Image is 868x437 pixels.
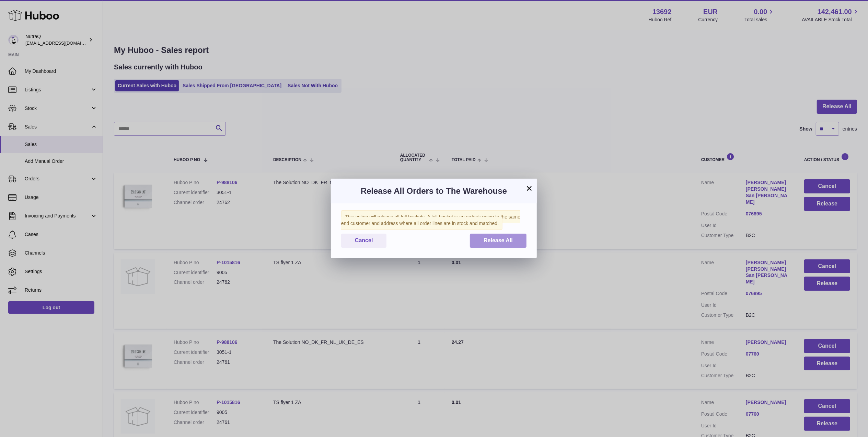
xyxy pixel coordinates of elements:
[355,237,373,243] span: Cancel
[341,234,386,248] button: Cancel
[341,186,526,197] h3: Release All Orders to The Warehouse
[470,234,526,248] button: Release All
[484,237,513,243] span: Release All
[341,210,520,230] span: This action will release all full baskets. A full basket is an order/s going to the same end cust...
[525,184,533,192] button: ×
